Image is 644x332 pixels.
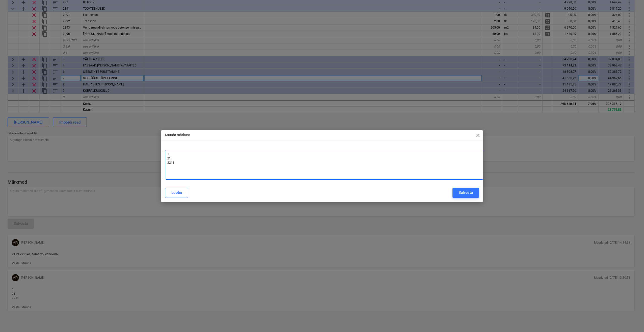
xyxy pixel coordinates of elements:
button: Salvesta [452,188,479,198]
span: 1 [167,152,169,156]
span: 21 [167,157,171,160]
p: Muuda märkust [165,132,190,138]
button: Loobu [165,188,188,198]
div: Loobu [171,189,182,196]
div: Salvesta [459,189,473,196]
span: close [475,132,481,138]
span: 2211 [167,161,174,164]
